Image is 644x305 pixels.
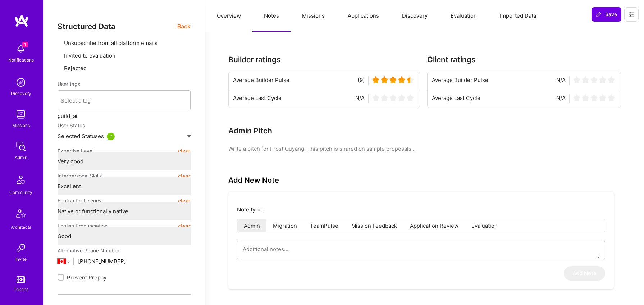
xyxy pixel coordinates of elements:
[11,223,31,231] div: Architects
[11,90,31,97] div: Discovery
[14,286,28,293] div: Tokens
[14,139,28,154] img: admin teamwork
[64,65,87,72] span: Rejected
[556,76,566,85] span: N/A
[237,219,266,232] li: Admin
[432,94,480,103] span: Average Last Cycle
[12,206,29,223] img: Architects
[228,126,272,135] h3: Admin Pitch
[178,219,191,232] button: clear
[61,97,91,104] div: Select a tag
[58,113,84,119] div: guild_ai
[277,119,282,124] i: Edit
[12,171,29,188] img: Community
[228,176,279,185] h3: Add New Note
[78,252,191,270] input: +1 (000) 000-0000
[233,76,289,85] span: Average Builder Pulse
[599,76,606,83] img: star
[608,76,615,83] img: star
[233,94,282,103] span: Average Last Cycle
[432,76,488,85] span: Average Builder Pulse
[12,122,30,129] div: Missions
[15,154,27,161] div: Admin
[381,94,388,101] img: star
[573,94,580,101] img: star
[178,169,191,182] button: clear
[8,56,34,64] div: Notifications
[58,81,80,87] label: User tags
[358,76,365,85] span: (9)
[64,40,157,46] span: Unsubscribe from all platform emails
[14,14,29,27] img: logo
[564,266,605,281] button: Add Note
[427,55,621,64] h3: Client ratings
[58,22,115,31] span: Structured Data
[590,94,598,101] img: star
[599,94,606,101] img: star
[407,76,414,83] img: star
[81,115,84,118] i: icon Close
[389,94,397,101] img: star
[228,55,420,64] h3: Builder ratings
[345,219,403,232] li: Mission Feedback
[22,42,28,47] span: 1
[389,76,397,83] img: star
[590,76,598,83] img: star
[67,274,106,281] span: Prevent Prepay
[596,11,617,18] span: Save
[237,206,605,213] p: Note type:
[9,188,32,196] div: Community
[17,276,25,283] img: tokens
[58,169,102,182] span: Interpersonal Skills
[398,94,405,101] img: star
[465,219,504,232] li: Evaluation
[372,94,379,101] img: star
[187,135,191,138] img: caret
[372,76,379,83] img: star
[178,194,191,207] button: clear
[398,76,405,83] img: star
[14,42,28,56] img: bell
[582,94,589,101] img: star
[266,219,303,232] li: Migration
[228,145,621,152] pre: Write a pitch for Frost Ouyang. This pitch is shared on sample proposals...
[58,122,85,128] span: User Status
[178,145,191,158] button: clear
[14,241,28,255] img: Invite
[407,94,414,101] img: star
[58,145,93,158] span: Expertise Level
[15,255,27,263] div: Invite
[355,94,365,103] span: N/A
[14,75,28,90] img: discovery
[64,52,115,59] span: Invited to evaluation
[58,194,102,207] span: English Proficiency
[177,22,191,31] span: Back
[381,76,388,83] img: star
[58,247,119,254] span: Alternative Phone Number
[303,219,345,232] li: TeamPulse
[556,94,566,103] span: N/A
[58,219,108,232] span: English Pronunciation
[14,107,28,122] img: teamwork
[582,76,589,83] img: star
[403,219,465,232] li: Application Review
[107,133,115,140] div: 2
[58,133,104,140] span: Selected Statuses
[182,99,186,102] i: icon Chevron
[608,94,615,101] img: star
[573,76,580,83] img: star
[592,7,621,22] button: Save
